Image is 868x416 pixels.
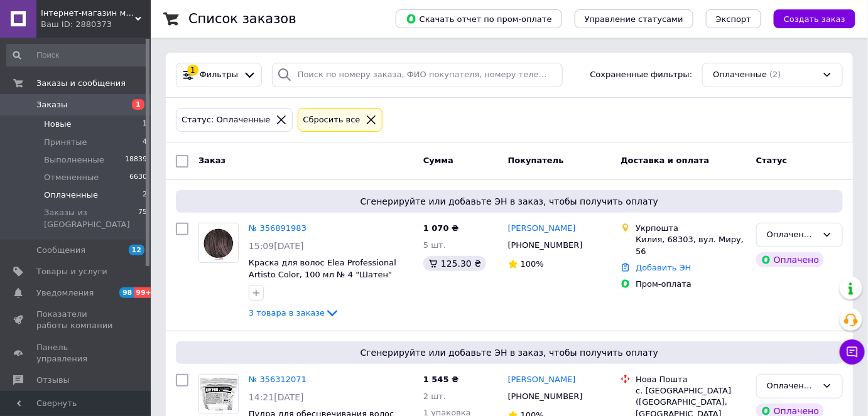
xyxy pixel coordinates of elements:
h1: Список заказов [188,11,296,26]
span: Создать заказ [784,14,845,24]
span: Товары и услуги [36,266,107,277]
div: Сбросить все [301,114,363,127]
span: Отзывы [36,375,70,386]
span: 2 шт. [423,392,446,401]
span: Новые [44,119,72,130]
span: 1 545 ₴ [423,375,458,384]
a: [PERSON_NAME] [508,374,576,386]
div: Нова Пошта [636,374,746,385]
span: Скачать отчет по пром-оплате [406,13,552,24]
span: Оплаченные [713,69,767,81]
span: 1 [132,99,144,110]
img: Фото товару [199,375,238,413]
div: 125.30 ₴ [423,256,486,271]
span: Отмененные [44,172,99,183]
button: Управление статусами [575,9,693,28]
span: Заказы [36,99,67,110]
span: (2) [769,70,781,79]
span: 98 [119,287,134,298]
span: Доставка и оплата [621,156,709,165]
a: [PERSON_NAME] [508,223,576,235]
span: Покупатель [508,156,564,165]
span: 12 [129,245,144,255]
span: 4 [143,137,147,148]
span: Панель управления [36,342,116,365]
div: 1 [187,65,198,76]
span: 1 070 ₴ [423,223,458,233]
span: 100% [521,259,544,269]
span: 15:09[DATE] [249,241,304,251]
span: 99+ [134,287,155,298]
a: Фото товару [198,223,239,263]
span: 3 товара в заказе [249,308,325,317]
div: Статус: Оплаченные [179,114,273,127]
span: Показатели работы компании [36,309,116,331]
a: Добавить ЭН [636,263,691,272]
button: Скачать отчет по пром-оплате [396,9,562,28]
a: Создать заказ [761,14,855,23]
img: Фото товару [199,223,238,262]
span: 2 [143,189,147,201]
a: № 356312071 [249,375,307,384]
div: Оплаченный [767,228,817,242]
button: Экспорт [706,9,761,28]
div: Оплачено [756,252,824,267]
div: Пром-оплата [636,279,746,290]
span: Управление статусами [585,14,683,24]
input: Поиск [6,44,148,67]
span: Оплаченные [44,189,98,201]
span: Сумма [423,156,453,165]
span: 6630 [129,172,147,183]
span: Заказ [198,156,225,165]
button: Чат с покупателем [840,339,865,365]
span: Сохраненные фильтры: [590,69,693,81]
button: Создать заказ [774,9,855,28]
span: Принятые [44,137,87,148]
span: Сгенерируйте или добавьте ЭН в заказ, чтобы получить оплату [181,195,838,208]
div: Килия, 68303, вул. Миру, 56 [636,234,746,257]
span: Уведомления [36,287,94,299]
span: Заказы и сообщения [36,78,126,89]
div: [PHONE_NUMBER] [506,388,585,405]
div: Оплаченный [767,380,817,393]
span: 75 [138,207,147,230]
div: Укрпошта [636,223,746,234]
a: № 356891983 [249,223,307,233]
a: Краска для волос Elea Professional Artisto Color, 100 мл № 4 "Шатен" [249,258,396,279]
span: Сгенерируйте или добавьте ЭН в заказ, чтобы получить оплату [181,346,838,359]
span: Статус [756,156,788,165]
span: Фильтры [200,69,239,81]
input: Поиск по номеру заказа, ФИО покупателя, номеру телефона, Email, номеру накладной [272,63,563,87]
span: Экспорт [716,14,751,24]
span: 18839 [125,154,147,166]
span: 5 шт. [423,240,446,250]
span: Інтернет-магазин матеріалів для нарощування нігтів та вій [41,8,135,19]
span: Выполненные [44,154,104,166]
span: Сообщения [36,245,85,256]
span: 14:21[DATE] [249,392,304,402]
span: Заказы из [GEOGRAPHIC_DATA] [44,207,138,230]
div: [PHONE_NUMBER] [506,237,585,253]
span: 1 [143,119,147,130]
div: Ваш ID: 2880373 [41,19,151,30]
a: 3 товара в заказе [249,308,340,317]
a: Фото товару [198,374,239,414]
